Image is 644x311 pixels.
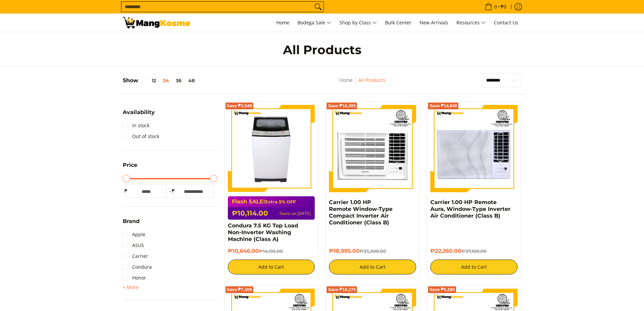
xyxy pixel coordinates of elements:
[123,219,140,229] summary: Open
[123,240,144,251] a: ASUS
[123,162,137,168] span: Price
[227,288,252,292] span: Save ₱7,308
[430,199,510,219] a: Carrier 1.00 HP Remote Aura, Window-Type Inverter Air Conditioner (Class B)
[339,77,353,83] a: Home
[231,105,312,192] img: condura-7.5kg-topload-non-inverter-washing-machine-class-c-full-view-mang-kosme
[416,14,452,32] a: New Arrivals
[491,14,522,32] a: Contact Us
[123,77,198,84] h5: Show
[123,229,145,240] a: Apple
[170,187,177,194] span: ₱
[273,14,293,32] a: Home
[297,19,331,27] span: Bodega Sale
[483,3,508,10] span: •
[123,131,159,142] a: Out of stock
[123,110,155,120] summary: Open
[493,4,498,9] span: 0
[276,19,289,26] span: Home
[385,19,411,26] span: Bulk Center
[339,19,377,27] span: Shop by Class
[360,248,386,254] del: ₱35,300.00
[430,260,518,274] button: Add to Cart
[382,14,415,32] a: Bulk Center
[228,222,298,242] a: Condura 7.5 KG Top Load Non-Inverter Washing Machine (Class A)
[123,285,139,290] span: + More
[197,14,522,32] nav: Main Menu
[185,78,198,83] button: 48
[123,272,146,283] a: Honor
[430,248,518,254] h6: ₱22,260.00
[328,288,356,292] span: Save ₱19,275
[500,4,507,9] span: ₱0
[123,162,137,173] summary: Open
[329,105,416,192] img: Carrier 1.00 HP Remote Window-Type Compact Inverter Air Conditioner (Class B)
[429,104,457,108] span: Save ₱14,840
[123,262,152,272] a: Condura
[329,260,416,274] button: Add to Cart
[494,19,518,26] span: Contact Us
[430,105,518,192] img: Carrier 1.00 HP Remote Aura, Window-Type Inverter Air Conditioner (Class B)
[461,248,486,254] del: ₱37,100.00
[190,42,454,58] h1: All Products
[123,110,155,115] span: Availability
[329,199,392,226] a: Carrier 1.00 HP Remote Window-Type Compact Inverter Air Conditioner (Class B)
[160,78,172,83] button: 24
[138,78,160,83] button: 12
[172,78,185,83] button: 36
[358,77,385,83] a: All Products
[228,260,315,274] button: Add to Cart
[259,248,283,254] del: ₱14,195.00
[329,248,416,254] h6: ₱18,995.00
[456,19,486,27] span: Resources
[123,283,139,291] summary: Open
[336,14,380,32] a: Shop by Class
[429,288,455,292] span: Save ₱5,280
[294,14,335,32] a: Bodega Sale
[123,17,190,28] img: All Products - Home Appliances Warehouse Sale l Mang Kosme
[228,248,315,254] h6: ₱10,646.00
[123,120,149,131] a: In stock
[328,104,356,108] span: Save ₱16,305
[227,104,252,108] span: Save ₱3,549
[123,219,140,224] span: Brand
[294,76,430,91] nav: Breadcrumbs
[453,14,489,32] a: Resources
[420,19,448,26] span: New Arrivals
[123,251,148,262] a: Carrier
[123,187,129,194] span: ₱
[313,2,324,12] button: Search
